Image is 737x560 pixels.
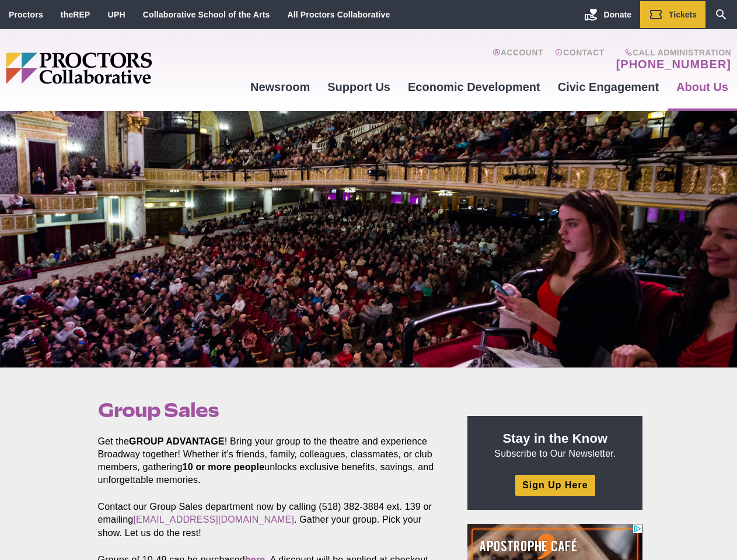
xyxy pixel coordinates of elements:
[129,436,225,446] strong: GROUP ADVANTAGE
[98,399,441,421] h1: Group Sales
[242,71,319,103] a: Newsroom
[61,10,90,19] a: theREP
[669,10,697,19] span: Tickets
[640,1,705,28] a: Tickets
[319,71,399,103] a: Support Us
[287,10,390,19] a: All Proctors Collaborative
[668,71,737,103] a: About Us
[549,71,668,103] a: Civic Engagement
[6,52,242,84] img: Proctors logo
[515,475,595,495] a: Sign Up Here
[143,10,270,19] a: Collaborative School of the Arts
[575,1,640,28] a: Donate
[98,501,441,539] p: Contact our Group Sales department now by calling (518) 382-3884 ext. 139 or emailing . Gather yo...
[481,430,628,460] p: Subscribe to Our Newsletter.
[503,431,608,446] strong: Stay in the Know
[604,10,631,19] span: Donate
[183,462,265,472] strong: 10 or more people
[133,514,294,524] a: [EMAIL_ADDRESS][DOMAIN_NAME]
[616,57,731,71] a: [PHONE_NUMBER]
[705,1,737,28] a: Search
[555,48,605,71] a: Contact
[613,48,731,57] span: Call Administration
[9,10,43,19] a: Proctors
[493,48,543,71] a: Account
[108,10,125,19] a: UPH
[399,71,549,103] a: Economic Development
[98,435,441,487] p: Get the ! Bring your group to the theatre and experience Broadway together! Whether it’s friends,...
